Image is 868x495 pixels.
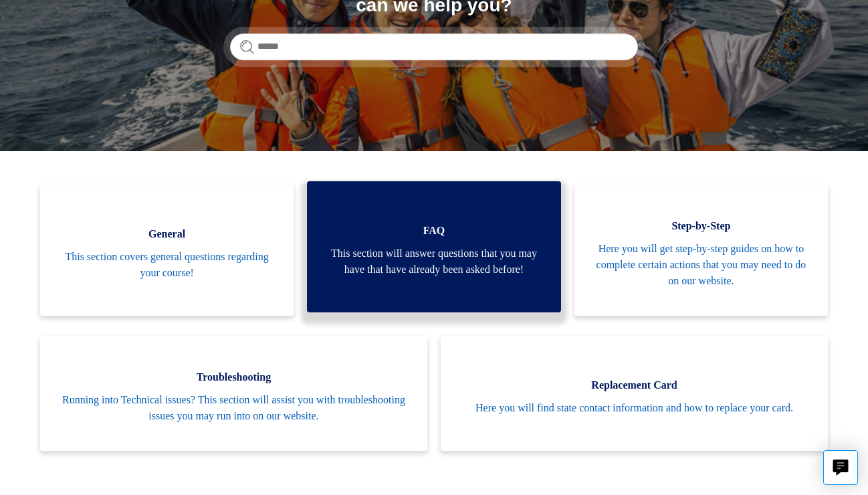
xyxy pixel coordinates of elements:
span: Running into Technical issues? This section will assist you with troubleshooting issues you may r... [60,392,407,424]
a: Replacement Card Here you will find state contact information and how to replace your card. [441,336,828,451]
span: Troubleshooting [60,369,407,385]
span: Here you will get step-by-step guides on how to complete certain actions that you may need to do ... [594,241,808,289]
span: FAQ [327,223,540,239]
span: This section covers general questions regarding your course! [60,249,274,281]
span: Replacement Card [461,377,808,393]
input: Search [230,33,638,60]
span: Here you will find state contact information and how to replace your card. [461,400,808,416]
span: This section will answer questions that you may have that have already been asked before! [327,245,540,278]
a: FAQ This section will answer questions that you may have that have already been asked before! [307,181,560,312]
button: Live chat [823,450,858,485]
span: General [60,226,274,242]
a: Troubleshooting Running into Technical issues? This section will assist you with troubleshooting ... [40,336,427,451]
a: General This section covers general questions regarding your course! [40,185,294,316]
span: Step-by-Step [594,218,808,234]
a: Step-by-Step Here you will get step-by-step guides on how to complete certain actions that you ma... [574,185,828,316]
